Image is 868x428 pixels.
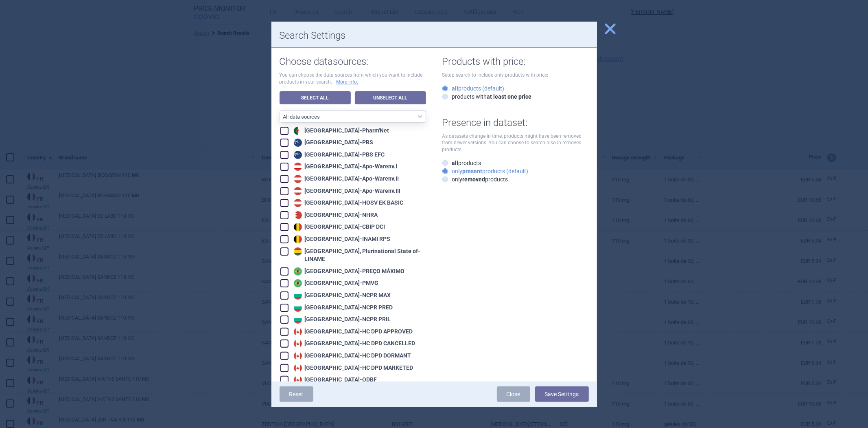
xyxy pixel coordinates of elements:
h1: Choose datasources: [280,56,426,68]
a: Close [497,386,530,402]
a: Unselect All [355,91,426,104]
img: Austria [294,187,302,195]
div: [GEOGRAPHIC_DATA] - Apo-Warenv.I [292,163,398,171]
div: [GEOGRAPHIC_DATA] - NHRA [292,211,378,219]
div: [GEOGRAPHIC_DATA] - HOSV EK BASIC [292,199,404,207]
a: More info. [337,79,359,86]
div: [GEOGRAPHIC_DATA] - PREÇO MÁXIMO [292,267,405,276]
strong: all [452,85,459,92]
div: [GEOGRAPHIC_DATA] - HC DPD DORMANT [292,352,411,360]
a: Select All [280,91,351,104]
img: Canada [294,340,302,348]
strong: all [452,160,459,166]
img: Austria [294,163,302,171]
div: [GEOGRAPHIC_DATA] - NCPR PRED [292,304,393,312]
div: [GEOGRAPHIC_DATA] - HC DPD MARKETED [292,364,413,372]
img: Bahrain [294,211,302,219]
div: [GEOGRAPHIC_DATA] - NCPR MAX [292,291,391,300]
img: Canada [294,352,302,360]
img: Belgium [294,223,302,231]
div: [GEOGRAPHIC_DATA] - CBIP DCI [292,223,385,231]
label: only products [442,175,508,183]
div: [GEOGRAPHIC_DATA] - Apo-Warenv.III [292,187,401,195]
img: Brazil [294,267,302,276]
h1: Search Settings [280,30,589,42]
div: [GEOGRAPHIC_DATA] - PBS EFC [292,151,385,159]
div: [GEOGRAPHIC_DATA] - PBS [292,139,374,147]
div: [GEOGRAPHIC_DATA] - ODBF [292,376,377,384]
img: Austria [294,175,302,183]
label: products (default) [442,84,505,93]
img: Canada [294,328,302,336]
img: Australia [294,139,302,147]
div: [GEOGRAPHIC_DATA] - Apo-Warenv.II [292,175,399,183]
img: Bulgaria [294,315,302,324]
img: Belgium [294,235,302,243]
button: Save Settings [535,386,589,402]
strong: at least one price [487,93,532,100]
img: Brazil [294,279,302,287]
label: products with [442,93,532,101]
p: As datasets change in time, products might have been removed from newer versions. You can choose ... [442,133,589,153]
label: only products (default) [442,167,529,175]
h1: Products with price: [442,56,589,68]
div: [GEOGRAPHIC_DATA] - PMVG [292,279,379,287]
strong: removed [463,176,485,183]
div: [GEOGRAPHIC_DATA], Plurinational State of - LINAME [292,247,426,263]
img: Bulgaria [294,304,302,312]
a: Reset [280,386,313,402]
strong: present [463,168,483,174]
div: [GEOGRAPHIC_DATA] - NCPR PRIL [292,315,391,324]
img: Canada [294,376,302,384]
h1: Presence in dataset: [442,117,589,129]
p: Setup search to include only products with price: [442,72,589,79]
img: Canada [294,364,302,372]
img: Algeria [294,127,302,135]
img: Austria [294,199,302,207]
img: Australia [294,151,302,159]
div: [GEOGRAPHIC_DATA] - Pharm'Net [292,127,389,135]
div: [GEOGRAPHIC_DATA] - INAMI RPS [292,235,391,243]
img: Bolivia, Plurinational State of [294,247,302,256]
div: [GEOGRAPHIC_DATA] - HC DPD APPROVED [292,328,413,336]
div: [GEOGRAPHIC_DATA] - HC DPD CANCELLED [292,340,415,348]
label: products [442,159,481,167]
p: You can choose the data sources from which you want to include products in your search. [280,72,426,86]
img: Bulgaria [294,291,302,300]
